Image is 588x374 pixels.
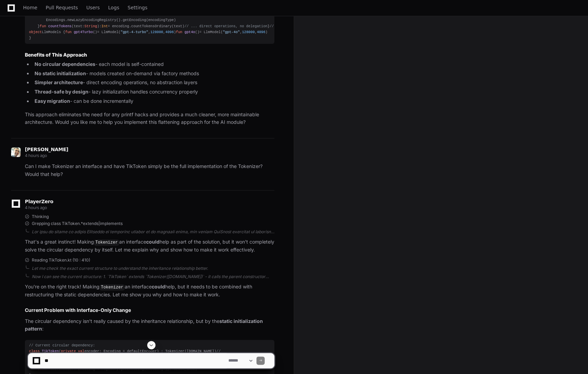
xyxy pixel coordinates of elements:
[32,221,123,226] span: Grepping class TikToken.*extends|implements
[11,147,21,157] img: avatar
[32,88,274,96] li: - lazy initialization handles concurrency properly
[150,30,163,34] span: 128000
[35,61,95,67] strong: No circular dependencies
[25,317,274,333] p: The circular dependency isn't really caused by the inheritance relationship, but by the :
[46,6,78,10] span: Pull Requests
[32,70,274,78] li: - models created on-demand via factory methods
[32,229,274,235] div: Lor ipsu do sitame co adipis Elitseddo ei temporinc utlabor et do magnaali enima, min veniam QuiS...
[25,199,53,204] span: PlayerZero
[25,52,87,58] strong: Benefits of This Approach
[93,30,97,34] span: ()
[165,30,174,34] span: 4096
[35,98,70,104] strong: Easy migration
[72,24,99,28] span: (text: )
[25,163,274,178] p: Can I make Tokenizer an interface and have TikToken simply be the full implementation of the Toke...
[48,24,72,28] span: countTokens
[25,153,47,158] span: 4 hours ago
[127,6,147,10] span: Settings
[32,60,274,68] li: - each model is self-contained
[40,24,46,28] span: fun
[25,205,47,210] span: 4 hours ago
[102,24,108,28] span: Int
[74,30,93,34] span: gpt4Turbo
[32,274,274,279] div: Now I can see the current structure: 1. `TikToken` extends `Tokenizer([DOMAIN_NAME])` - it calls ...
[25,111,274,127] p: This approach eliminates the need for any printf hacks and provides a much cleaner, more maintain...
[146,239,160,245] strong: could
[176,30,182,34] span: fun
[94,239,119,246] code: Tokenizer
[223,30,240,34] span: "gpt-4o"
[35,79,83,85] strong: Simpler architecture
[84,24,97,28] span: String
[152,284,165,289] strong: could
[86,6,100,10] span: Users
[99,284,125,291] code: Tokenizer
[121,30,148,34] span: "gpt-4-turbo"
[195,30,199,34] span: ()
[25,238,274,254] p: That's a great instinct! Making an interface help as part of the solution, but it won't completel...
[269,24,404,28] span: // Replace enums with factory object - no static initialization
[32,214,49,219] span: Thinking
[184,30,195,34] span: gpt4o
[32,79,274,87] li: - direct encoding operations, no abstraction layers
[32,97,274,105] li: - can be done incrementally
[108,6,119,10] span: Logs
[35,89,88,95] strong: Thread-safe by design
[25,283,274,299] p: You're on the right track! Making an interface help, but it needs to be combined with restructuri...
[29,30,42,34] span: object
[65,30,72,34] span: fun
[35,70,86,76] strong: No static initialization
[32,257,90,263] span: Reading TikToken.kt (10 : 410)
[242,30,255,34] span: 128000
[257,30,265,34] span: 4096
[25,147,68,152] span: [PERSON_NAME]
[23,6,37,10] span: Home
[32,266,274,271] div: Let me check the exact current structure to understand the inheritance relationship better.
[184,24,267,28] span: // ... direct operations, no delegation
[25,307,274,314] h2: Current Problem with Interface-Only Change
